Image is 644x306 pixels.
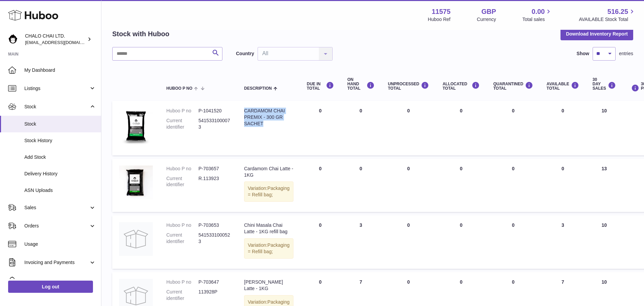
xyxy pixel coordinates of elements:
td: 0 [540,159,586,212]
span: Invoicing and Payments [24,259,89,266]
dd: P-1041520 [198,108,231,114]
dt: Current identifier [166,289,198,302]
span: 0 [512,108,515,113]
label: Country [236,50,254,57]
div: ON HAND Total [348,78,375,91]
div: Variation: [244,238,293,259]
img: product image [119,166,153,199]
span: Packaging = Refill bag; [248,242,290,254]
td: 13 [586,159,623,212]
td: 0 [341,159,381,212]
span: ASN Uploads [24,187,96,194]
img: product image [119,222,153,256]
h2: Stock with Huboo [112,29,169,39]
span: Delivery History [24,171,96,177]
div: DUE IN TOTAL [307,82,334,91]
dd: 5415331000523 [198,232,231,245]
span: Sales [24,204,89,211]
td: 0 [436,215,486,269]
dd: 5415331000073 [198,117,231,130]
dt: Huboo P no [166,166,198,172]
td: 0 [540,101,586,155]
span: 0 [512,279,515,285]
dt: Huboo P no [166,279,198,285]
span: Total sales [522,16,552,23]
span: entries [619,50,633,57]
span: 516.25 [607,7,628,16]
div: Cardamom Chai Latte - 1KG [244,166,293,178]
dt: Huboo P no [166,108,198,114]
div: UNPROCESSED Total [388,82,429,91]
label: Show [577,50,589,57]
span: AVAILABLE Stock Total [579,16,636,23]
div: AVAILABLE Total [547,82,579,91]
dt: Huboo P no [166,222,198,228]
div: Chini Masala Chai Latte - 1KG refill bag [244,222,293,235]
a: 0.00 Total sales [522,7,552,23]
span: Packaging = Refill bag; [248,185,290,197]
dd: R.113923 [198,175,231,188]
td: 0 [436,159,486,212]
strong: GBP [481,7,496,16]
img: product image [119,108,153,147]
div: [PERSON_NAME] Latte - 1KG [244,279,293,292]
span: Cases [24,278,96,284]
span: Orders [24,223,89,229]
td: 0 [381,159,436,212]
div: ALLOCATED Total [443,82,480,91]
span: 0 [512,222,515,228]
td: 10 [586,101,623,155]
dd: P-703653 [198,222,231,228]
td: 3 [341,215,381,269]
span: 0 [512,166,515,171]
td: 0 [381,101,436,155]
td: 10 [586,215,623,269]
div: Huboo Ref [428,16,451,23]
span: [EMAIL_ADDRESS][DOMAIN_NAME] [25,40,99,45]
div: Variation: [244,181,293,202]
span: My Dashboard [24,67,96,73]
span: Stock [24,121,96,127]
td: 0 [341,101,381,155]
div: 30 DAY SALES [593,78,616,91]
dd: 113928P [198,289,231,302]
strong: 11575 [432,7,451,16]
dd: P-703647 [198,279,231,285]
span: Huboo P no [166,86,192,91]
dt: Current identifier [166,175,198,188]
span: Usage [24,241,96,247]
td: 0 [300,159,341,212]
div: QUARANTINED Total [493,82,533,91]
div: Currency [477,16,496,23]
dd: P-703657 [198,166,231,172]
a: Log out [8,281,93,293]
span: Stock History [24,137,96,144]
td: 3 [540,215,586,269]
span: Description [244,86,272,91]
span: Listings [24,85,89,92]
dt: Current identifier [166,117,198,130]
td: 0 [300,101,341,155]
span: Add Stock [24,154,96,160]
div: CHALO CHAI LTD. [25,33,86,46]
a: 516.25 AVAILABLE Stock Total [579,7,636,23]
span: Stock [24,104,89,110]
dt: Current identifier [166,232,198,245]
div: CARDAMOM CHAI PREMIX - 300 GR SACHET [244,108,293,127]
td: 0 [300,215,341,269]
td: 0 [381,215,436,269]
td: 0 [436,101,486,155]
img: Chalo@chalocompany.com [8,34,18,44]
button: Download Inventory Report [560,28,633,40]
span: 0.00 [532,7,545,16]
